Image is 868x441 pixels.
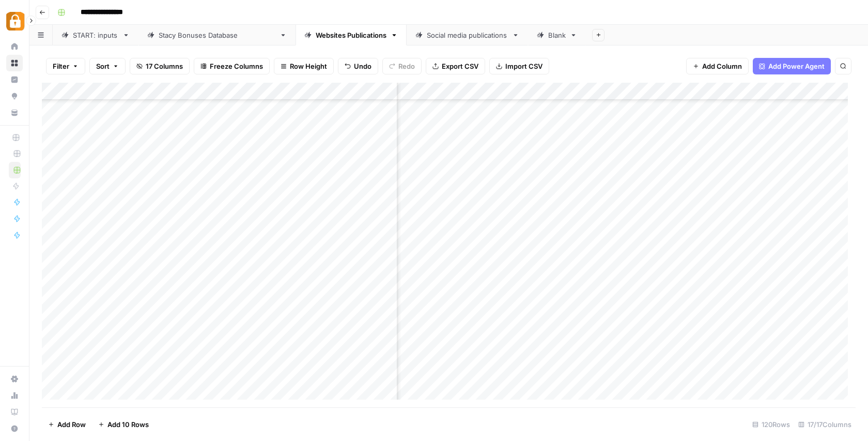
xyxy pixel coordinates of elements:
a: Insights [6,71,23,88]
div: Websites Publications [316,30,386,40]
a: Settings [6,371,23,387]
span: Add Power Agent [768,61,825,71]
span: Filter [53,61,69,71]
span: Redo [398,61,415,71]
span: Add 10 Rows [107,419,149,430]
button: Workspace: Adzz [6,8,23,34]
span: Row Height [290,61,327,71]
span: 17 Columns [146,61,183,71]
button: 17 Columns [130,58,190,74]
span: Import CSV [505,61,542,71]
button: Redo [382,58,422,74]
a: Social media publications [407,25,528,45]
a: Blank [528,25,586,45]
a: START: inputs [53,25,138,45]
button: Freeze Columns [194,58,270,74]
span: Add Row [57,419,86,430]
button: Row Height [274,58,334,74]
div: [PERSON_NAME] Bonuses Database [159,30,275,40]
div: START: inputs [73,30,118,40]
div: Social media publications [427,30,508,40]
span: Export CSV [442,61,478,71]
div: 120 Rows [748,416,794,433]
button: Help + Support [6,420,23,437]
button: Add Column [686,58,749,74]
button: Export CSV [426,58,485,74]
button: Sort [89,58,126,74]
button: Add 10 Rows [92,416,155,433]
a: Usage [6,387,23,404]
span: Add Column [702,61,742,71]
span: Freeze Columns [210,61,263,71]
a: [PERSON_NAME] Bonuses Database [138,25,296,45]
button: Add Row [42,416,92,433]
a: Websites Publications [296,25,407,45]
button: Add Power Agent [753,58,831,74]
div: 17/17 Columns [794,416,856,433]
div: Blank [548,30,566,40]
a: Opportunities [6,88,23,104]
a: Browse [6,55,23,71]
a: Home [6,38,23,55]
a: Learning Hub [6,404,23,420]
span: Undo [354,61,371,71]
button: Undo [338,58,378,74]
button: Import CSV [489,58,549,74]
span: Sort [96,61,110,71]
img: Adzz Logo [6,12,25,31]
button: Filter [46,58,85,74]
a: Your Data [6,104,23,121]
